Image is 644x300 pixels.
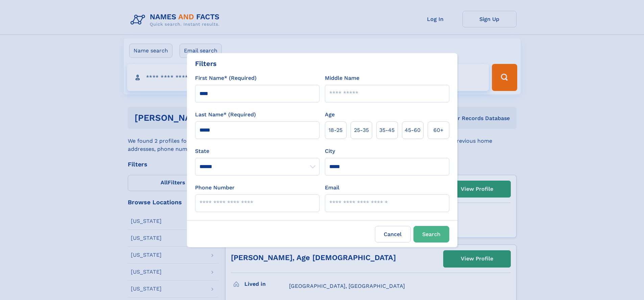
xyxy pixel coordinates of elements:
label: Middle Name [325,74,359,82]
span: 35‑45 [379,126,395,134]
span: 25‑35 [354,126,369,134]
button: Search [413,226,449,243]
span: 60+ [433,126,444,134]
label: City [325,147,335,155]
label: Phone Number [195,184,235,192]
label: First Name* (Required) [195,74,257,82]
label: State [195,147,319,155]
label: Last Name* (Required) [195,111,256,119]
span: 18‑25 [329,126,342,134]
span: 45‑60 [405,126,421,134]
label: Cancel [375,226,411,243]
div: Filters [195,59,217,69]
label: Age [325,111,335,119]
label: Email [325,184,339,192]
